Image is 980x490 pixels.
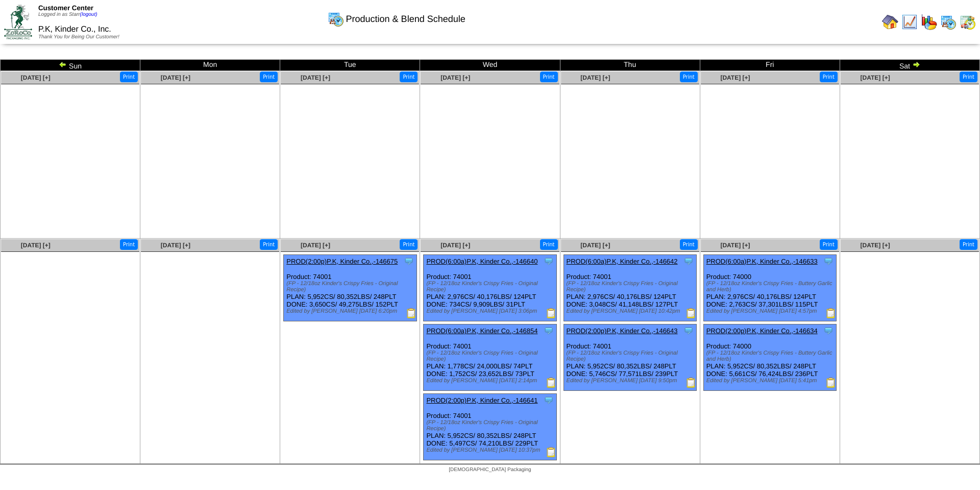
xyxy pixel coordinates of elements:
[544,325,554,336] img: Tooltip
[424,394,556,460] div: Product: 74001 PLAN: 5,952CS / 80,352LBS / 248PLT DONE: 5,497CS / 74,210LBS / 229PLT
[38,34,119,40] span: Thank You for Being Our Customer!
[580,242,610,249] a: [DATE] [+]
[406,308,416,318] img: Production Report
[703,255,836,321] div: Product: 74000 PLAN: 2,976CS / 40,176LBS / 124PLT DONE: 2,763CS / 37,301LBS / 115PLT
[21,242,51,249] a: [DATE] [+]
[560,60,700,71] td: Thu
[680,239,698,250] button: Print
[861,74,890,81] a: [DATE] [+]
[286,281,416,293] div: (FP - 12/18oz Kinder's Crispy Fries - Original Recipe)
[59,60,67,68] img: arrowleft.gif
[420,60,560,71] td: Wed
[683,256,694,266] img: Tooltip
[424,255,556,321] div: Product: 74001 PLAN: 2,976CS / 40,176LBS / 124PLT DONE: 734CS / 9,909LBS / 31PLT
[286,308,416,314] div: Edited by [PERSON_NAME] [DATE] 6:20pm
[567,308,696,314] div: Edited by [PERSON_NAME] [DATE] 10:42pm
[706,327,818,335] a: PROD(2:00p)P.K, Kinder Co.,-146634
[960,72,977,82] button: Print
[544,256,554,266] img: Tooltip
[580,74,610,81] span: [DATE] [+]
[120,239,138,250] button: Print
[706,258,818,265] a: PROD(6:00a)P.K, Kinder Co.,-146633
[426,396,537,404] a: PROD(2:00p)P.K, Kinder Co.,-146641
[563,255,696,321] div: Product: 74001 PLAN: 2,976CS / 40,176LBS / 124PLT DONE: 3,048CS / 41,148LBS / 127PLT
[703,324,836,391] div: Product: 74000 PLAN: 5,952CS / 80,352LBS / 248PLT DONE: 5,661CS / 76,424LBS / 236PLT
[706,281,836,293] div: (FP - 12/18oz Kinder's Crispy Fries - Buttery Garlic and Herb)
[426,258,537,265] a: PROD(6:00a)P.K, Kinder Co.,-146640
[161,242,190,249] a: [DATE] [+]
[440,74,470,81] a: [DATE] [+]
[424,324,556,391] div: Product: 74001 PLAN: 1,778CS / 24,000LBS / 74PLT DONE: 1,752CS / 23,652LBS / 73PLT
[426,327,537,335] a: PROD(6:00a)P.K, Kinder Co.,-146854
[161,74,190,81] a: [DATE] [+]
[720,242,750,249] a: [DATE] [+]
[328,11,344,27] img: calendarprod.gif
[540,239,558,250] button: Print
[4,5,32,39] img: ZoRoCo_Logo(Green%26Foil)%20jpg.webp
[426,378,556,384] div: Edited by [PERSON_NAME] [DATE] 2:14pm
[449,467,531,473] span: [DEMOGRAPHIC_DATA] Packaging
[567,281,696,293] div: (FP - 12/18oz Kinder's Crispy Fries - Original Recipe)
[840,60,979,71] td: Sat
[426,419,556,432] div: (FP - 12/18oz Kinder's Crispy Fries - Original Recipe)
[861,242,890,249] a: [DATE] [+]
[820,72,838,82] button: Print
[426,447,556,453] div: Edited by [PERSON_NAME] [DATE] 10:37pm
[912,60,920,68] img: arrowright.gif
[706,378,836,384] div: Edited by [PERSON_NAME] [DATE] 5:41pm
[826,308,836,318] img: Production Report
[38,4,93,12] span: Customer Center
[546,308,556,318] img: Production Report
[546,447,556,457] img: Production Report
[284,255,416,321] div: Product: 74001 PLAN: 5,952CS / 80,352LBS / 248PLT DONE: 3,650CS / 49,275LBS / 152PLT
[700,60,840,71] td: Fri
[823,325,834,336] img: Tooltip
[301,242,330,249] a: [DATE] [+]
[882,14,898,30] img: home.gif
[680,72,698,82] button: Print
[80,12,97,17] a: (logout)
[440,242,470,249] span: [DATE] [+]
[544,395,554,405] img: Tooltip
[686,378,696,388] img: Production Report
[921,14,937,30] img: graph.gif
[286,258,398,265] a: PROD(2:00p)P.K, Kinder Co.,-146675
[567,258,678,265] a: PROD(6:00a)P.K, Kinder Co.,-146642
[546,378,556,388] img: Production Report
[720,74,750,81] a: [DATE] [+]
[683,325,694,336] img: Tooltip
[260,72,278,82] button: Print
[567,327,678,335] a: PROD(2:00p)P.K, Kinder Co.,-146643
[706,308,836,314] div: Edited by [PERSON_NAME] [DATE] 4:57pm
[301,74,330,81] a: [DATE] [+]
[686,308,696,318] img: Production Report
[563,324,696,391] div: Product: 74001 PLAN: 5,952CS / 80,352LBS / 248PLT DONE: 5,746CS / 77,571LBS / 239PLT
[404,256,414,266] img: Tooltip
[1,60,140,71] td: Sun
[960,239,977,250] button: Print
[960,14,976,30] img: calendarinout.gif
[826,378,836,388] img: Production Report
[21,74,51,81] a: [DATE] [+]
[823,256,834,266] img: Tooltip
[426,308,556,314] div: Edited by [PERSON_NAME] [DATE] 3:06pm
[400,72,418,82] button: Print
[280,60,420,71] td: Tue
[120,72,138,82] button: Print
[901,14,918,30] img: line_graph.gif
[38,12,97,17] span: Logged in as Starr
[567,378,696,384] div: Edited by [PERSON_NAME] [DATE] 9:50pm
[706,350,836,362] div: (FP - 12/18oz Kinder's Crispy Fries - Buttery Garlic and Herb)
[820,239,838,250] button: Print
